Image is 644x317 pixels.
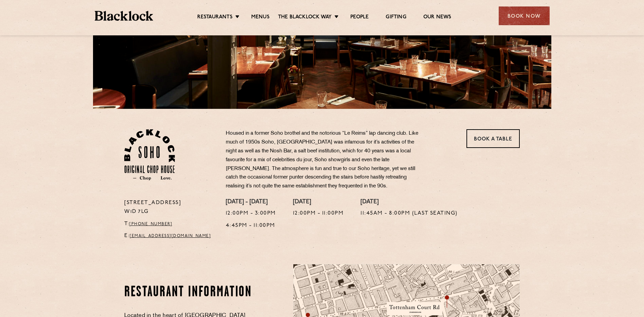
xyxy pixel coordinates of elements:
[293,199,344,206] h4: [DATE]
[251,14,270,21] a: Menus
[226,221,276,230] p: 4:45pm - 11:00pm
[361,199,458,206] h4: [DATE]
[129,222,172,226] a: [PHONE_NUMBER]
[124,220,216,229] p: T:
[226,129,426,191] p: Housed in a former Soho brothel and the notorious “Le Reims” lap dancing club. Like much of 1950s...
[293,209,344,218] p: 12:00pm - 11:00pm
[423,14,452,21] a: Our News
[499,6,550,25] div: Book Now
[124,199,216,216] p: [STREET_ADDRESS] W1D 7LG
[124,129,175,180] img: Soho-stamp-default.svg
[124,284,254,301] h2: Restaurant information
[95,11,153,21] img: BL_Textured_Logo-footer-cropped.svg
[226,209,276,218] p: 12:00pm - 3:00pm
[226,199,276,206] h4: [DATE] - [DATE]
[124,232,216,240] p: E:
[278,14,332,21] a: The Blacklock Way
[361,209,458,218] p: 11:45am - 8:00pm (Last seating)
[386,14,406,21] a: Gifting
[466,129,520,148] a: Book a Table
[197,14,233,21] a: Restaurants
[130,234,211,238] a: [EMAIL_ADDRESS][DOMAIN_NAME]
[350,14,369,21] a: People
